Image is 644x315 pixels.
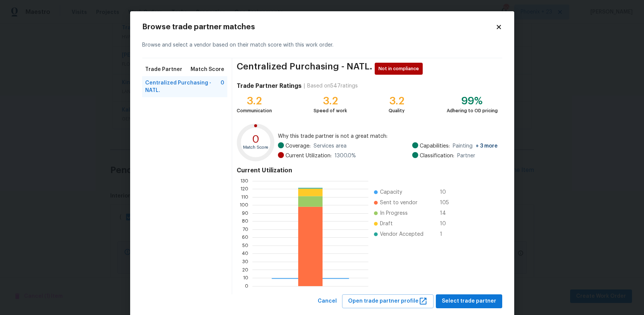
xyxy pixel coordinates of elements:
text: 10 [243,276,249,280]
text: 20 [243,268,249,272]
span: + 3 more [476,143,498,149]
div: 3.2 [237,97,272,105]
span: Painting [453,142,498,150]
button: Open trade partner profile [342,294,434,308]
text: 60 [242,235,249,240]
button: Select trade partner [436,294,502,308]
span: Vendor Accepted [380,231,423,238]
span: Capabilities: [420,142,450,150]
text: Match Score [243,145,269,149]
text: 40 [242,252,249,256]
button: Cancel [315,294,340,308]
div: | [302,82,307,90]
div: Browse and select a vendor based on their match score with this work order. [142,32,502,58]
span: Not in compliance [378,65,422,72]
span: 10 [440,188,452,196]
span: 1 [440,231,452,238]
span: Cancel [318,297,337,306]
h4: Current Utilization [237,167,497,174]
text: 50 [243,243,249,248]
div: Based on 547 ratings [307,82,358,90]
span: Match Score [191,66,224,73]
span: In Progress [380,209,408,217]
span: 10 [440,220,452,228]
text: 120 [241,187,249,191]
div: Quality [389,107,405,115]
h2: Browse trade partner matches [142,23,495,31]
text: 130 [241,179,249,183]
text: 90 [242,211,249,216]
div: 3.2 [314,97,347,105]
div: Speed of work [314,107,347,115]
span: Trade Partner [145,66,182,73]
span: Open trade partner profile [348,297,428,306]
div: Adhering to OD pricing [447,107,498,115]
text: 70 [243,227,249,232]
span: 105 [440,199,452,206]
span: Services area [314,142,347,150]
span: Capacity [380,188,402,196]
span: Draft [380,220,393,228]
span: Select trade partner [442,297,496,306]
text: 100 [240,203,249,207]
span: Partner [457,152,475,160]
span: 0 [221,79,224,94]
span: Centralized Purchasing - NATL. [145,79,221,94]
span: 14 [440,209,452,217]
text: 0 [245,284,249,288]
div: 3.2 [389,97,405,105]
text: 80 [242,219,249,223]
span: Coverage: [285,142,311,150]
text: 30 [243,259,249,264]
span: Classification: [420,152,454,160]
span: Centralized Purchasing - NATL. [237,63,372,75]
span: Sent to vendor [380,199,417,206]
text: 110 [242,195,249,199]
div: Communication [237,107,272,115]
span: Current Utilization: [285,152,332,160]
span: 1300.0 % [335,152,356,160]
span: Why this trade partner is not a great match: [278,133,498,140]
div: 99% [447,97,498,105]
h4: Trade Partner Ratings [237,82,302,90]
text: 0 [252,134,260,145]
